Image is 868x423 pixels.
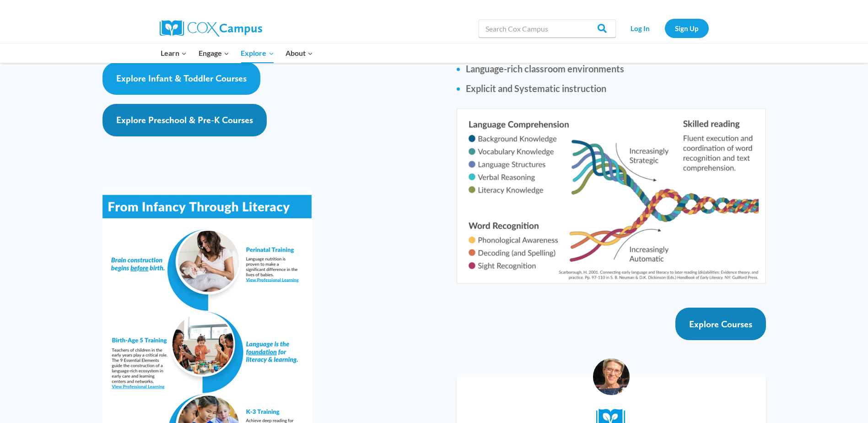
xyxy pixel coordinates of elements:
[116,114,253,125] span: Explore Preschool & Pre-K Courses
[235,43,280,63] button: Child menu of Explore
[102,104,267,136] a: Explore Preschool & Pre-K Courses
[193,43,235,63] button: Child menu of Engage
[620,19,709,38] nav: Secondary Navigation
[620,19,660,38] a: Log In
[116,73,247,84] span: Explore Infant & Toddler Courses
[155,43,193,63] button: Child menu of Learn
[665,19,709,38] a: Sign Up
[457,108,766,284] img: Diagram of Scarborough's Rope
[675,308,766,340] a: Explore Courses
[479,19,616,38] input: Search Cox Campus
[102,62,260,95] a: Explore Infant & Toddler Courses
[466,83,606,94] strong: Explicit and Systematic instruction
[466,63,624,74] strong: Language-rich classroom environments
[155,43,319,63] nav: Primary Navigation
[689,319,752,330] span: Explore Courses
[160,20,262,37] img: Cox Campus
[280,43,319,63] button: Child menu of About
